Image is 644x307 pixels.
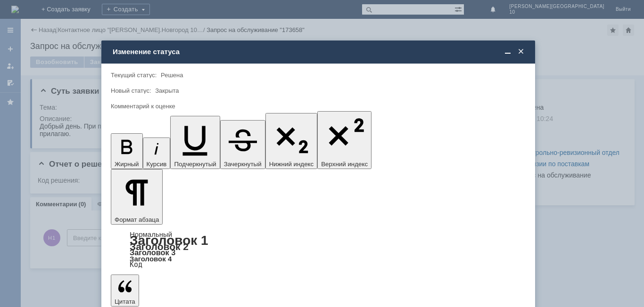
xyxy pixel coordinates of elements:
[130,255,172,263] a: Заголовок 4
[317,111,372,169] button: Верхний индекс
[503,48,512,56] span: Свернуть (Ctrl + M)
[111,133,143,169] button: Жирный
[115,161,139,168] span: Жирный
[111,72,157,79] label: Текущий статус:
[147,161,167,168] span: Курсив
[516,48,526,56] span: Закрыть
[111,231,526,268] div: Формат абзаца
[130,260,142,269] a: Код
[111,275,139,307] button: Цитата
[321,161,368,168] span: Верхний индекс
[130,233,208,248] a: Заголовок 1
[269,161,314,168] span: Нижний индекс
[111,169,163,225] button: Формат абзаца
[130,230,172,238] a: Нормальный
[265,113,318,169] button: Нижний индекс
[115,216,159,223] span: Формат абзаца
[130,248,175,257] a: Заголовок 3
[143,137,171,169] button: Курсив
[161,72,183,79] span: Решена
[224,161,262,168] span: Зачеркнутый
[130,241,189,252] a: Заголовок 2
[111,87,151,94] label: Новый статус:
[115,298,135,305] span: Цитата
[155,87,179,94] span: Закрыта
[220,120,265,169] button: Зачеркнутый
[174,161,216,168] span: Подчеркнутый
[170,116,220,169] button: Подчеркнутый
[111,103,524,109] div: Комментарий к оценке
[113,48,526,56] div: Изменение статуса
